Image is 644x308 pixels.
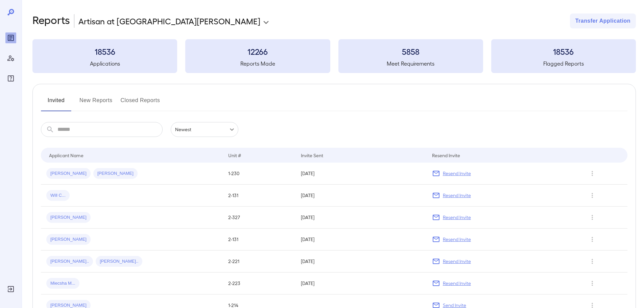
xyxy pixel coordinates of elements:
[32,39,636,73] summary: 18536Applications12266Reports Made5858Meet Requirements18536Flagged Reports
[49,151,84,159] div: Applicant Name
[223,273,295,294] td: 2-223
[223,163,295,185] td: 1-230
[491,60,636,68] h5: Flagged Reports
[295,163,426,185] td: [DATE]
[443,258,471,265] p: Resend Invite
[171,122,238,137] div: Newest
[93,170,138,177] span: [PERSON_NAME]
[587,212,598,223] button: Row Actions
[570,14,636,28] button: Transfer Application
[338,46,483,57] h3: 5858
[295,229,426,251] td: [DATE]
[5,73,16,84] div: FAQ
[432,151,460,159] div: Resend Invite
[223,229,295,251] td: 2-131
[491,46,636,57] h3: 18536
[295,251,426,273] td: [DATE]
[443,192,471,199] p: Resend Invite
[338,60,483,68] h5: Meet Requirements
[443,214,471,221] p: Resend Invite
[5,53,16,64] div: Manage Users
[301,151,323,159] div: Invite Sent
[223,207,295,229] td: 2-327
[32,14,70,28] h2: Reports
[5,32,16,43] div: Reports
[46,280,79,287] span: Miecsha M...
[587,256,598,267] button: Row Actions
[443,170,471,177] p: Resend Invite
[223,185,295,207] td: 2-131
[443,236,471,243] p: Resend Invite
[587,168,598,179] button: Row Actions
[46,192,70,199] span: Will C...
[96,258,142,265] span: [PERSON_NAME]..
[32,60,177,68] h5: Applications
[587,234,598,245] button: Row Actions
[443,280,471,287] p: Resend Invite
[228,151,241,159] div: Unit #
[121,95,160,111] button: Closed Reports
[46,170,91,177] span: [PERSON_NAME]
[41,95,71,111] button: Invited
[46,214,91,221] span: [PERSON_NAME]
[295,185,426,207] td: [DATE]
[295,207,426,229] td: [DATE]
[587,278,598,289] button: Row Actions
[32,46,177,57] h3: 18536
[78,16,260,26] p: Artisan at [GEOGRAPHIC_DATA][PERSON_NAME]
[587,190,598,201] button: Row Actions
[46,236,91,243] span: [PERSON_NAME]
[5,284,16,294] div: Log Out
[295,273,426,294] td: [DATE]
[223,251,295,273] td: 2-221
[79,95,113,111] button: New Reports
[46,258,93,265] span: [PERSON_NAME]..
[185,46,330,57] h3: 12266
[185,60,330,68] h5: Reports Made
